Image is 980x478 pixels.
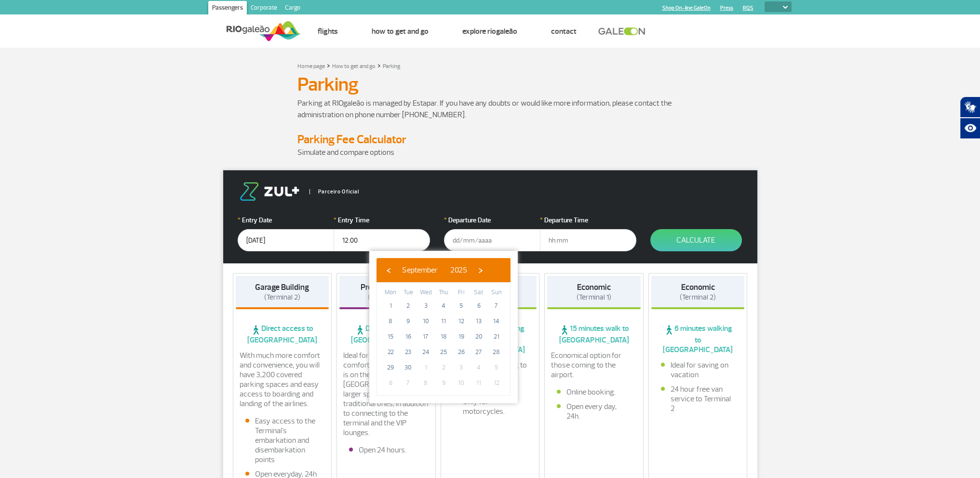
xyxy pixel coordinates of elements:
[334,229,430,251] input: hh:mm
[418,314,433,329] span: 10
[577,282,611,292] strong: Economic
[332,63,376,70] a: How to get and go
[540,215,636,225] label: Departure Time
[489,360,504,375] span: 5
[681,282,715,292] strong: Economic
[208,1,247,16] a: Passengers
[489,314,504,329] span: 14
[377,60,381,71] a: >
[450,265,467,275] span: 2025
[401,344,416,360] span: 23
[383,63,401,70] a: Parking
[454,344,469,360] span: 26
[343,351,429,437] p: Ideal for those who want comfort and practicality. It is on the floor of [GEOGRAPHIC_DATA], has l...
[418,344,433,360] span: 24
[454,329,469,344] span: 19
[327,60,330,71] a: >
[401,375,416,391] span: 7
[662,5,711,11] a: Shop On-line GaleOn
[383,375,398,391] span: 6
[383,314,398,329] span: 8
[473,263,488,277] button: ›
[334,215,430,225] label: Entry Time
[297,147,683,158] p: Simulate and compare options
[238,229,334,251] input: dd/mm/aaaa
[318,27,338,36] a: Flights
[960,96,980,118] button: Abrir tradutor de língua de sinais.
[400,287,417,298] th: weekday
[297,76,683,93] h1: Parking
[444,263,473,277] button: 2025
[418,375,433,391] span: 8
[471,314,486,329] span: 13
[471,298,486,314] span: 6
[383,360,398,375] span: 29
[462,27,517,36] a: Explore RIOgaleão
[470,287,488,298] th: weekday
[297,63,325,70] a: Home page
[454,375,469,391] span: 10
[444,229,540,251] input: dd/mm/aaaa
[489,344,504,360] span: 28
[297,97,683,121] p: Parking at RIOgaleão is managed by Estapar. If you have any doubts or would like more information...
[381,264,488,273] bs-datepicker-navigation-view: ​ ​ ​
[435,287,453,298] th: weekday
[381,263,396,277] button: ‹
[245,416,320,464] li: Easy access to the Terminal's embarkation and disembarkation points
[743,5,753,11] a: RQS
[661,360,735,380] li: Ideal for saving on vacation
[471,344,486,360] span: 27
[361,282,411,292] strong: Premium Floor
[369,251,518,403] bs-datepicker-container: calendar
[551,27,577,36] a: Contact
[383,344,398,360] span: 22
[471,360,486,375] span: 4
[453,397,527,416] li: Only for motorcycles.
[720,5,733,11] a: Press
[368,293,404,302] span: (Terminal 2)
[264,293,300,302] span: (Terminal 2)
[454,360,469,375] span: 3
[309,189,359,194] span: Parceiro Oficial
[489,329,504,344] span: 21
[471,375,486,391] span: 11
[540,229,636,251] input: hh:mm
[547,324,641,345] span: 15 minutes walk to [GEOGRAPHIC_DATA]
[418,360,433,375] span: 1
[487,287,505,298] th: weekday
[557,402,631,421] li: Open every day, 24h.
[551,351,637,380] p: Economical option for those coming to the airport.
[436,375,451,391] span: 9
[402,265,438,275] span: September
[372,27,429,36] a: How to get and go
[471,329,486,344] span: 20
[297,132,683,147] h4: Parking Fee Calculator
[349,445,423,455] li: Open 24 hours.
[452,287,470,298] th: weekday
[489,375,504,391] span: 12
[454,298,469,314] span: 5
[247,1,281,16] a: Corporate
[557,387,631,397] li: Online booking.
[396,263,444,277] button: September
[240,351,325,409] p: With much more comfort and convenience, you will have 3,200 covered parking spaces and easy acces...
[238,182,301,201] img: logo-zul.png
[680,293,716,302] span: (Terminal 2)
[401,314,416,329] span: 9
[255,282,309,292] strong: Garage Building
[236,324,329,345] span: Direct access to [GEOGRAPHIC_DATA]
[436,360,451,375] span: 2
[401,329,416,344] span: 16
[436,344,451,360] span: 25
[281,1,304,16] a: Cargo
[417,287,435,298] th: weekday
[401,298,416,314] span: 2
[444,215,540,225] label: Departure Date
[339,324,433,345] span: Direct access to [GEOGRAPHIC_DATA]
[401,360,416,375] span: 30
[383,298,398,314] span: 1
[661,384,735,413] li: 24 hour free van service to Terminal 2
[382,287,400,298] th: weekday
